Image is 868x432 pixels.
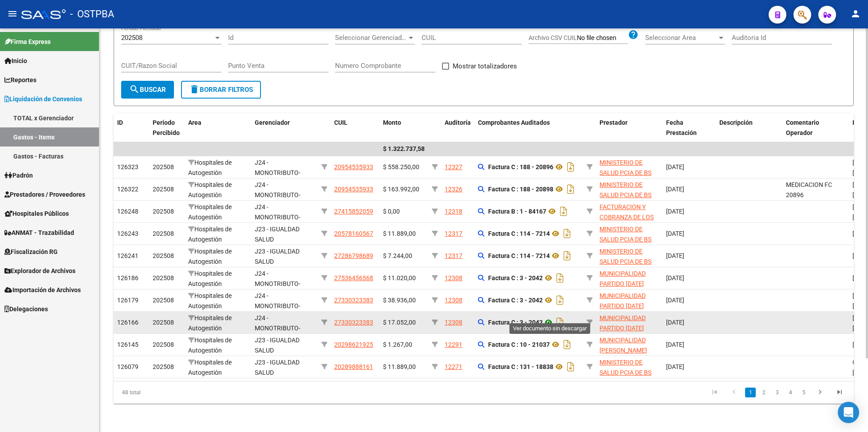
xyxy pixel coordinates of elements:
[600,159,651,186] span: MINISTERIO DE SALUD PCIA DE BS AS
[600,270,646,287] span: MUNICIPALIDAD PARTIDO [DATE]
[383,319,416,326] span: $ 17.052,00
[445,119,471,126] span: Auditoría
[600,335,659,354] div: (30999001935)
[666,341,684,348] span: [DATE]
[666,252,684,259] span: [DATE]
[383,186,419,193] span: $ 163.992,00
[478,119,550,126] span: Comprobantes Auditados
[758,388,769,397] a: 2
[561,226,573,241] i: Descargar documento
[600,203,654,241] span: FACTURACION Y COBRANZA DE LOS EFECTORES PUBLICOS S.E.
[153,297,174,304] span: 202508
[716,113,782,143] datatable-header-cell: Descripción
[153,208,174,215] span: 202508
[334,252,373,259] span: 27286798689
[445,251,462,261] div: 12317
[255,181,307,218] span: J24 - MONOTRIBUTO-IGUALDAD SALUD-PRENSA
[4,190,85,199] span: Prestadores / Proveedores
[117,341,138,348] span: 126145
[117,230,138,237] span: 126243
[600,313,659,332] div: (30999001242)
[719,119,753,126] span: Descripción
[600,357,659,376] div: (30626983398)
[831,388,848,397] a: go to last page
[251,113,318,143] datatable-header-cell: Gerenciador
[153,186,174,193] span: 202508
[488,319,543,326] strong: Factura C : 3 - 2042
[488,252,550,259] strong: Factura C : 114 - 7214
[114,113,149,143] datatable-header-cell: ID
[786,181,832,198] span: MEDICACION FC 20896
[4,56,27,66] span: Inicio
[117,274,138,281] span: 126186
[565,182,576,196] i: Descargar documento
[445,362,462,372] div: 12271
[529,34,577,41] span: Archivo CSV CUIL
[334,341,373,348] span: 20298621925
[153,319,174,326] span: 202508
[188,270,232,287] span: Hospitales de Autogestión
[666,119,697,136] span: Fecha Prestación
[770,385,784,400] li: page 3
[488,186,553,193] strong: Factura C : 188 - 20898
[4,228,74,238] span: ANMAT - Trazabilidad
[600,269,659,287] div: (30999001242)
[334,363,373,370] span: 20289888161
[561,249,573,263] i: Descargar documento
[383,145,425,152] span: $ 1.322.737,58
[117,252,138,259] span: 126241
[188,337,232,354] span: Hospitales de Autogestión
[488,363,553,370] strong: Factura C : 131 - 18838
[565,360,576,374] i: Descargar documento
[255,337,300,354] span: J23 - IGUALDAD SALUD
[334,319,373,326] span: 27330323383
[4,75,36,85] span: Reportes
[785,388,796,397] a: 4
[153,230,174,237] span: 202508
[4,170,33,180] span: Padrón
[117,163,138,170] span: 126323
[850,8,861,19] mat-icon: person
[117,208,138,215] span: 126248
[488,163,553,170] strong: Factura C : 188 - 20896
[334,208,373,215] span: 27415852059
[600,180,659,198] div: (30626983398)
[565,160,576,174] i: Descargar documento
[189,86,253,94] span: Borrar Filtros
[445,206,462,217] div: 12318
[558,204,569,218] i: Descargar documento
[153,363,174,370] span: 202508
[554,293,566,307] i: Descargar documento
[383,274,416,281] span: $ 11.020,00
[188,248,232,265] span: Hospitales de Autogestión
[153,341,174,348] span: 202508
[666,163,684,170] span: [DATE]
[4,285,81,295] span: Importación de Archivos
[445,273,462,283] div: 12308
[153,119,180,136] span: Período Percibido
[453,61,517,71] span: Mostrar totalizadores
[153,163,174,170] span: 202508
[600,291,659,309] div: (30999001242)
[666,319,684,326] span: [DATE]
[117,186,138,193] span: 126322
[255,119,290,126] span: Gerenciador
[121,34,142,42] span: 202508
[577,34,628,42] input: Archivo CSV CUIL
[383,163,419,170] span: $ 558.250,00
[117,319,138,326] span: 126166
[4,37,51,47] span: Firma Express
[7,8,18,19] mat-icon: menu
[488,341,550,348] strong: Factura C : 10 - 21037
[600,119,627,126] span: Prestador
[600,314,646,332] span: MUNICIPALIDAD PARTIDO [DATE]
[334,163,373,170] span: 20954535933
[188,226,232,243] span: Hospitales de Autogestión
[744,385,757,400] li: page 1
[561,337,573,352] i: Descargar documento
[189,84,200,95] mat-icon: delete
[4,247,58,257] span: Fiscalización RG
[4,304,48,314] span: Delegaciones
[798,388,809,397] a: 5
[600,226,651,253] span: MINISTERIO DE SALUD PCIA DE BS AS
